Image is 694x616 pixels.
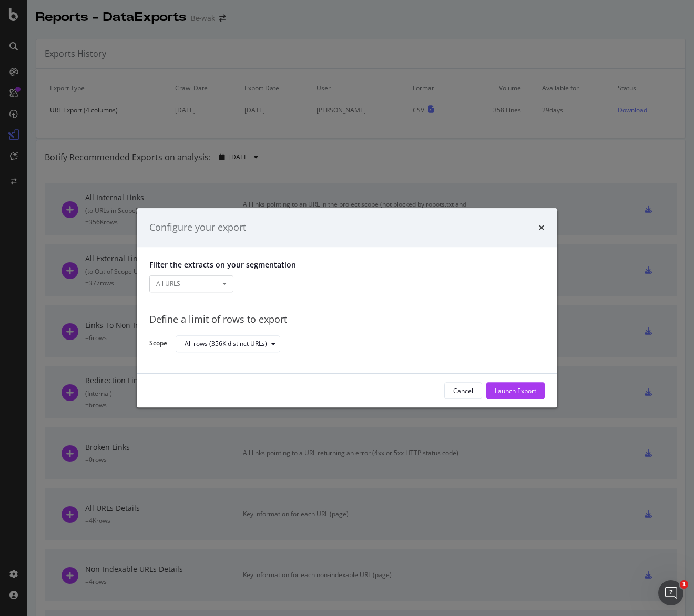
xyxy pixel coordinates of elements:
button: Launch Export [486,383,545,399]
div: Configure your export [149,221,246,234]
iframe: Intercom live chat [658,580,683,605]
p: Filter the extracts on your segmentation [149,260,545,270]
button: All rows (356K distinct URLs) [176,335,280,352]
div: modal [137,208,557,407]
div: times [538,221,545,234]
label: Scope [149,339,167,351]
button: All URLS [149,275,233,292]
div: Launch Export [495,386,536,395]
button: Cancel [444,383,482,399]
div: All rows (356K distinct URLs) [185,341,267,347]
div: Cancel [453,386,473,395]
div: Define a limit of rows to export [149,313,545,326]
span: 1 [680,580,688,589]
